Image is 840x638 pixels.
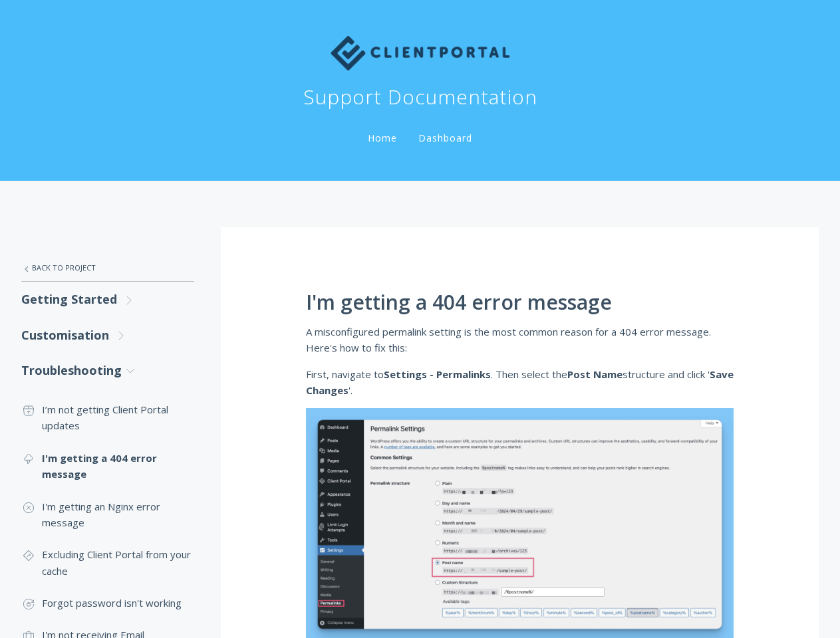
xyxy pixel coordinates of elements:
p: A misconfigured permalink setting is the most common reason for a 404 error message. Here's how t... [306,324,734,356]
h1: I'm getting a 404 error message [306,291,734,314]
a: Forgot password isn't working [21,587,194,619]
p: First, navigate to . Then select the structure and click ' '. [306,366,734,399]
a: Getting Started [21,282,194,317]
a: I'm getting a 404 error message [21,442,194,490]
a: Home [365,132,400,144]
a: Excluding Client Portal from your cache [21,538,194,587]
a: I’m not getting Client Portal updates [21,393,194,442]
a: Dashboard [416,132,475,144]
a: I'm getting an Nginx error message [21,490,194,539]
h1: Support Documentation [303,84,537,110]
a: Back to Project [21,254,194,282]
strong: Settings - Permalinks [384,368,491,381]
a: Troubleshooting [21,353,194,388]
a: Customisation [21,318,194,353]
strong: Save Changes [306,368,734,397]
strong: Post Name [567,368,623,381]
